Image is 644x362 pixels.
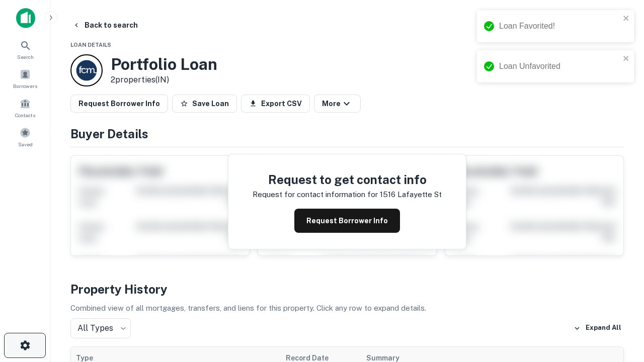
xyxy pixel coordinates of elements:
div: Loan Unfavorited [499,60,620,72]
a: Search [3,36,47,63]
a: Contacts [3,94,47,121]
h4: Buyer Details [70,125,624,143]
a: Borrowers [3,65,47,92]
div: Loan Favorited! [499,20,620,32]
button: Save Loan [172,95,237,113]
button: Request Borrower Info [294,209,400,233]
button: More [314,95,361,113]
a: Saved [3,123,47,150]
p: 2 properties (IN) [111,74,217,86]
h4: Request to get contact info [253,170,442,189]
button: close [623,54,630,64]
button: close [623,14,630,24]
div: All Types [70,318,131,338]
span: Saved [18,140,33,148]
span: Loan Details [70,42,111,48]
p: Combined view of all mortgages, transfers, and liens for this property. Click any row to expand d... [70,302,624,314]
span: Contacts [15,111,35,119]
span: Borrowers [13,82,37,90]
h3: Portfolio Loan [111,55,217,74]
img: capitalize-icon.png [16,8,35,28]
span: Search [17,53,34,61]
p: Request for contact information for [253,189,378,201]
iframe: Chat Widget [594,249,644,298]
h4: Property History [70,280,624,298]
button: Expand All [571,321,624,336]
button: Request Borrower Info [70,95,168,113]
button: Export CSV [241,95,310,113]
button: Back to search [68,16,142,34]
p: 1516 lafayette st [380,189,442,201]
